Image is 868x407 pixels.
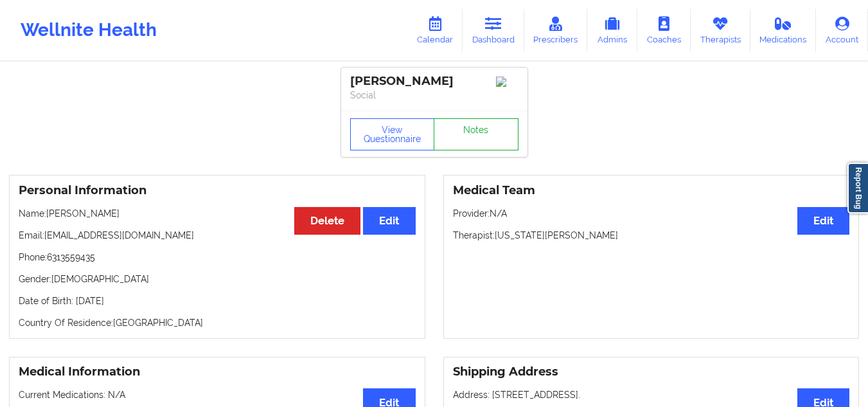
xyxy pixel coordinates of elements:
[434,118,518,150] a: Notes
[587,9,637,51] a: Admins
[363,207,415,235] button: Edit
[750,9,817,51] a: Medications
[524,9,588,51] a: Prescribers
[691,9,750,51] a: Therapists
[496,77,518,87] img: Image%2Fplaceholer-image.png
[19,365,416,379] h3: Medical Information
[350,118,435,150] button: View Questionnaire
[19,316,416,329] p: Country Of Residence: [GEOGRAPHIC_DATA]
[350,74,518,89] div: [PERSON_NAME]
[453,229,850,242] p: Therapist: [US_STATE][PERSON_NAME]
[453,365,850,379] h3: Shipping Address
[19,294,416,307] p: Date of Birth: [DATE]
[19,388,416,401] p: Current Medications: N/A
[19,229,416,242] p: Email: [EMAIL_ADDRESS][DOMAIN_NAME]
[294,207,360,235] button: Delete
[816,9,868,51] a: Account
[19,183,416,198] h3: Personal Information
[19,207,416,220] p: Name: [PERSON_NAME]
[847,163,868,213] a: Report Bug
[19,273,416,285] p: Gender: [DEMOGRAPHIC_DATA]
[350,89,518,102] p: Social
[453,183,850,198] h3: Medical Team
[407,9,463,51] a: Calendar
[797,207,849,235] button: Edit
[453,207,850,220] p: Provider: N/A
[19,251,416,264] p: Phone: 6313559435
[453,388,850,401] p: Address: [STREET_ADDRESS].
[637,9,691,51] a: Coaches
[463,9,524,51] a: Dashboard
